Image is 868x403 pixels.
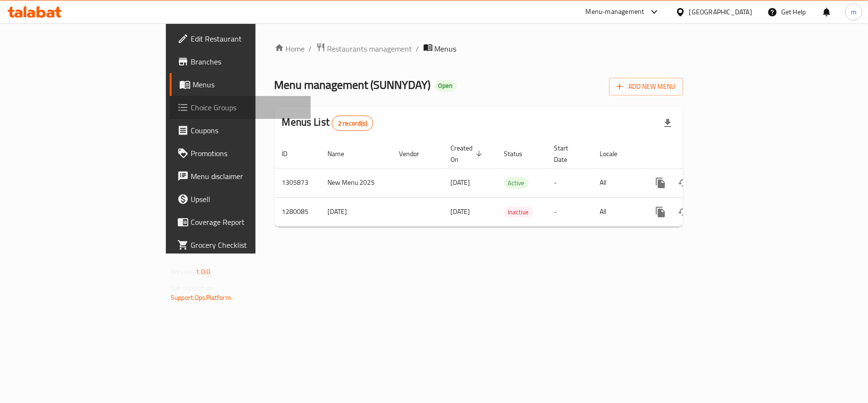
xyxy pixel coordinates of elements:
[191,216,303,228] span: Coverage Report
[504,206,533,218] div: Inactive
[170,73,311,96] a: Menus
[191,170,303,182] span: Menu disclaimer
[193,79,303,90] span: Menus
[451,205,470,218] span: [DATE]
[547,168,592,197] td: -
[275,74,431,95] span: Menu management ( SUNNYDAY )
[332,119,373,128] span: 2 record(s)
[171,291,231,304] a: Support.OpsPlatform
[170,50,311,73] a: Branches
[191,56,303,67] span: Branches
[320,168,392,197] td: New Menu 2025
[191,102,303,113] span: Choice Groups
[649,171,672,194] button: more
[320,197,392,226] td: [DATE]
[332,116,373,131] div: Total records count
[275,42,683,55] nav: breadcrumb
[586,6,644,18] div: Menu-management
[399,148,432,159] span: Vendor
[328,148,357,159] span: Name
[170,211,311,233] a: Coverage Report
[504,207,533,218] span: Inactive
[171,282,214,294] span: Get support on:
[649,201,672,223] button: more
[451,142,485,165] span: Created On
[435,82,457,90] span: Open
[275,139,748,227] table: enhanced table
[656,112,679,135] div: Export file
[170,188,311,211] a: Upsell
[672,201,695,223] button: Change Status
[672,171,695,194] button: Change Status
[191,33,303,44] span: Edit Restaurant
[592,197,642,226] td: All
[191,193,303,205] span: Upsell
[170,119,311,142] a: Coupons
[435,80,457,92] div: Open
[851,7,857,17] span: m
[170,27,311,50] a: Edit Restaurant
[451,176,470,189] span: [DATE]
[170,233,311,256] a: Grocery Checklist
[435,43,457,54] span: Menus
[170,96,311,119] a: Choice Groups
[191,148,303,159] span: Promotions
[191,125,303,136] span: Coupons
[504,178,529,189] span: Active
[592,168,642,197] td: All
[282,115,373,131] h2: Menus List
[617,81,675,93] span: Add New Menu
[282,148,300,159] span: ID
[327,43,412,54] span: Restaurants management
[600,148,630,159] span: Locale
[609,78,683,95] button: Add New Menu
[170,165,311,188] a: Menu disclaimer
[554,142,581,165] span: Start Date
[171,265,194,278] span: Version:
[316,42,412,55] a: Restaurants management
[689,7,752,17] div: [GEOGRAPHIC_DATA]
[191,239,303,251] span: Grocery Checklist
[547,197,592,226] td: -
[416,43,419,54] li: /
[170,142,311,165] a: Promotions
[642,139,748,169] th: Actions
[504,148,535,159] span: Status
[195,265,210,278] span: 1.0.0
